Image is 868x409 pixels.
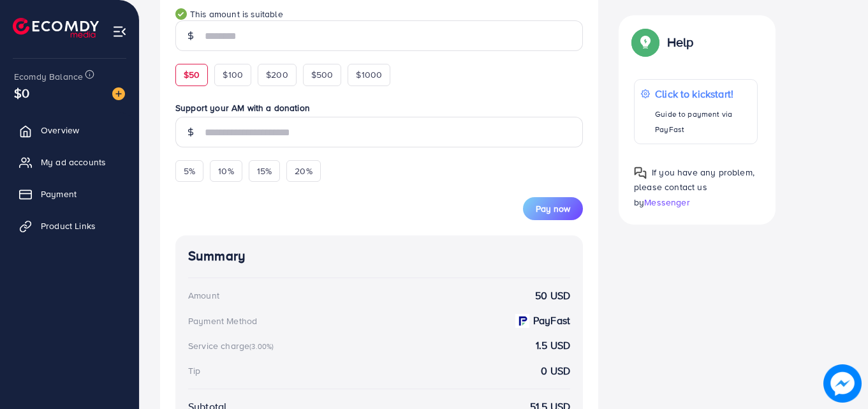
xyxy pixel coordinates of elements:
label: Support your AM with a donation [175,101,583,114]
p: Help [667,34,694,50]
span: $1000 [356,68,382,81]
span: 15% [257,165,272,177]
small: This amount is suitable [175,8,583,20]
button: Pay now [523,197,583,220]
div: Tip [188,364,200,377]
p: Click to kickstart! [655,86,750,101]
span: If you have any problem, please contact us by [634,166,754,208]
div: Amount [188,289,219,302]
img: menu [112,24,127,39]
strong: 1.5 USD [536,338,570,353]
span: My ad accounts [41,156,106,168]
img: logo [13,18,99,38]
a: Payment [10,181,129,207]
span: Pay now [536,202,570,215]
span: $50 [184,68,200,81]
a: Overview [10,117,129,143]
div: Payment Method [188,315,257,327]
img: payment [515,314,529,328]
span: $100 [223,68,243,81]
span: $0 [14,84,29,102]
span: $200 [266,68,288,81]
img: image [112,87,125,100]
span: Payment [41,188,77,200]
p: Guide to payment via PayFast [655,107,750,137]
strong: 50 USD [535,288,570,303]
span: $500 [311,68,334,81]
span: 10% [218,165,233,177]
div: Service charge [188,339,277,352]
a: Product Links [10,213,129,239]
span: Ecomdy Balance [14,70,83,83]
span: 20% [295,165,312,177]
h4: Summary [188,248,570,264]
small: (3.00%) [249,341,274,352]
strong: PayFast [533,313,570,328]
img: Popup guide [634,31,657,54]
span: Product Links [41,219,96,232]
span: Messenger [644,195,689,208]
span: 5% [184,165,195,177]
img: Popup guide [634,167,647,179]
img: guide [175,8,187,20]
span: Overview [41,124,79,137]
img: image [824,365,862,403]
strong: 0 USD [541,364,570,378]
a: My ad accounts [10,149,129,175]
